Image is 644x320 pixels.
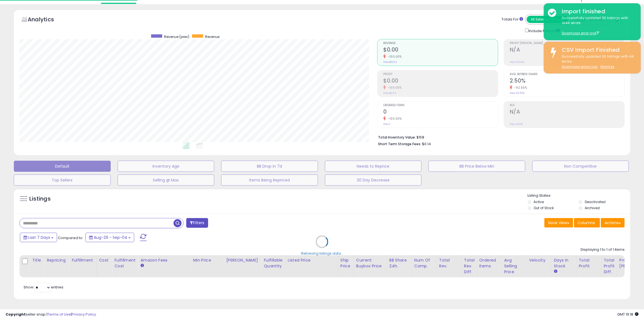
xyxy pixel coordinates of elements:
[14,175,111,186] button: Top Sellers
[428,161,525,172] button: BB Price Below Min
[562,31,599,35] a: Download error log
[325,161,422,172] button: Needs to Reprice
[562,64,598,69] a: Download errors log
[510,91,524,95] small: Prev: 33.57%
[383,47,498,54] h2: $0.00
[47,312,71,317] a: Terms of Use
[510,47,624,54] h2: N/A
[6,312,26,317] strong: Copyright
[386,86,402,90] small: -100.00%
[383,42,498,45] span: Revenue
[521,27,567,34] div: Include Returns
[378,142,421,146] b: Short Term Storage Fees:
[510,78,624,85] h2: 2.50%
[221,175,318,186] button: Items Being Repriced
[510,42,624,45] span: Profit [PERSON_NAME]
[383,104,498,107] span: Ordered Items
[558,46,637,54] div: CSV Import Finished
[383,91,396,95] small: Prev: $2.04
[301,251,343,256] div: Retrieving listings data..
[383,122,390,126] small: Prev: 1
[378,135,416,140] b: Total Inventory Value:
[386,55,402,59] small: -100.00%
[205,34,219,39] span: Revenue
[512,86,527,90] small: -92.55%
[510,73,624,76] span: Avg. Buybox Share
[383,109,498,116] h2: 0
[510,60,524,64] small: Prev: 16.94%
[510,109,624,116] h2: N/A
[383,78,498,85] h2: $0.00
[6,312,96,317] div: seller snap | |
[118,161,214,172] button: Inventory Age
[14,161,111,172] button: Default
[601,64,614,69] u: Dismiss
[617,312,638,317] span: 2025-09-12 19:18 GMT
[558,16,637,36] div: Successfully updated 30 listings with 1444 errors.
[325,175,422,186] button: 30 Day Decrease
[164,34,189,39] span: Revenue (prev)
[510,104,624,107] span: ROI
[558,54,637,70] div: Successfully updated 30 listings with 44 errors.
[386,117,402,121] small: -100.00%
[378,134,620,140] li: $158
[383,60,397,64] small: Prev: $12.04
[501,17,523,22] div: Totals For
[558,7,637,16] div: Import finished
[72,312,96,317] a: Privacy Policy
[28,16,65,25] h5: Analytics
[527,16,568,23] button: All Selected Listings
[221,161,318,172] button: BB Drop in 7d
[532,161,629,172] button: Non Competitive
[422,141,431,147] span: $0.14
[510,122,523,126] small: Prev: 41.21%
[118,175,214,186] button: Selling @ Max
[383,73,498,76] span: Profit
